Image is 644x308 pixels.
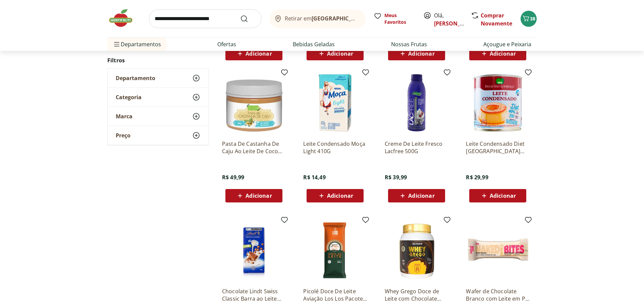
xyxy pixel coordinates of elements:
[327,193,353,198] span: Adicionar
[483,40,531,48] a: Açougue e Peixaria
[530,15,535,22] span: 38
[466,140,530,155] a: Leite Condensado Diet [GEOGRAPHIC_DATA] 335g
[107,54,209,67] h2: Filtros
[149,9,262,28] input: search
[466,219,530,282] img: Wafer de Chocolate Branco com Leite em Pó Naked Nuts 26g
[469,47,526,60] button: Adicionar
[384,12,415,25] span: Meus Favoritos
[481,12,512,27] a: Comprar Novamente
[327,51,353,56] span: Adicionar
[466,288,530,302] a: Wafer de Chocolate Branco com Leite em Pó Naked Nuts 26g
[113,36,161,52] span: Departamentos
[466,174,488,181] span: R$ 29,99
[108,126,208,145] button: Preço
[108,88,208,107] button: Categoria
[385,288,448,302] a: Whey Grego Doce de Leite com Chocolate Belga Nutrata 450g
[225,47,282,60] button: Adicionar
[434,20,478,27] a: [PERSON_NAME]
[408,193,434,198] span: Adicionar
[246,193,272,198] span: Adicionar
[222,140,286,155] a: Pasta De Castanha De Caju Ao Leite De Coco Eat Clean - 300G
[374,12,415,25] a: Meus Favoritos
[116,113,132,120] span: Marca
[312,15,425,22] b: [GEOGRAPHIC_DATA]/[GEOGRAPHIC_DATA]
[285,15,359,21] span: Retirar em
[293,40,335,48] a: Bebidas Geladas
[434,11,464,27] span: Olá,
[307,189,364,202] button: Adicionar
[490,51,516,56] span: Adicionar
[240,15,256,23] button: Submit Search
[225,189,282,202] button: Adicionar
[303,71,367,135] img: Leite Condensado Moça Light 410G
[246,51,272,56] span: Adicionar
[388,47,445,60] button: Adicionar
[469,189,526,202] button: Adicionar
[490,193,516,198] span: Adicionar
[113,36,121,52] button: Menu
[222,71,286,135] img: Pasta De Castanha De Caju Ao Leite De Coco Eat Clean - 300G
[270,9,366,28] button: Retirar em[GEOGRAPHIC_DATA]/[GEOGRAPHIC_DATA]
[222,288,286,302] a: Chocolate Lindt Swiss Classic Barra ao Leite Com Avelã 100g
[521,11,537,27] button: Carrinho
[217,40,236,48] a: Ofertas
[303,140,367,155] a: Leite Condensado Moça Light 410G
[303,174,325,181] span: R$ 14,49
[408,51,434,56] span: Adicionar
[307,47,364,60] button: Adicionar
[116,132,130,139] span: Preço
[108,107,208,126] button: Marca
[391,40,427,48] a: Nossas Frutas
[303,288,367,302] a: Picolé Doce De Leite Aviação Los Los Pacote 65G
[108,69,208,87] button: Departamento
[107,8,141,28] img: Hortifruti
[385,140,448,155] a: Creme De Leite Fresco Lacfree 500G
[388,189,445,202] button: Adicionar
[222,219,286,282] img: Chocolate Lindt Swiss Classic Barra ao Leite Com Avelã 100g
[222,174,244,181] span: R$ 49,99
[116,94,142,101] span: Categoria
[116,75,155,81] span: Departamento
[385,174,407,181] span: R$ 39,99
[466,71,530,135] img: Leite Condensado Diet São Lourenço 335g
[385,71,448,135] img: Creme De Leite Fresco Lacfree 500G
[303,219,367,282] img: Picolé Doce De Leite Aviação Los Los Pacote 65G
[385,219,448,282] img: Whey Grego Doce de Leite com Chocolate Belga Nutrata 450g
